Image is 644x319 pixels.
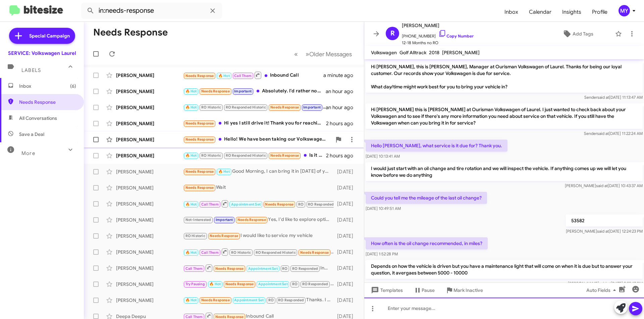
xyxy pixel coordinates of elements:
div: Is it free? [183,152,326,159]
span: RO Responded [278,298,304,302]
button: Next [302,47,356,61]
span: Volkswagen [371,50,397,56]
span: Appointment Set [248,266,278,271]
span: 🔥 Hot [185,105,197,109]
div: [DATE] [334,168,359,175]
span: [PERSON_NAME] [442,50,480,56]
span: 🔥 Hot [185,298,197,302]
button: Add Tags [543,28,612,40]
span: Important [303,105,321,109]
span: [DATE] 10:49:51 AM [366,206,401,211]
span: Appointment Set [234,298,264,302]
div: Wait [183,184,334,191]
span: RO Responded [308,202,334,207]
span: Needs Response [270,105,299,109]
span: RO [282,266,287,271]
span: said at [597,131,609,136]
span: 12-18 Months no RO [402,39,474,46]
div: Yes, I'd like to explore options to get out of the vehicle however can share upside down due high... [183,216,334,224]
div: Hi yes I still drive it! Thank you for reaching out. May you quote me on the price for the mainte... [183,119,326,127]
div: [PERSON_NAME] [116,297,183,304]
a: Special Campaign [9,28,75,44]
span: » [306,50,309,58]
button: Previous [290,47,302,61]
span: Pause [422,284,435,296]
div: Thanks. I called and made an appointment for 9:15. See you then. [183,296,334,304]
span: All Conversations [19,115,57,122]
button: Pause [408,284,440,296]
span: Needs Response [19,99,76,105]
div: [DATE] [334,297,359,304]
span: Sender [DATE] 11:22:24 AM [584,131,643,136]
span: Needs Response [185,169,214,174]
span: said at [596,183,608,188]
div: [PERSON_NAME] [116,88,183,95]
a: Insights [557,2,587,22]
div: [DATE] [334,265,359,271]
div: Absolutely. I'd rather not do unnecessary work right now. So I can make an appointment for 4:30is... [183,87,326,95]
div: Hello! We have been taking our Volkswagen to the Heritage Volkswagen in [GEOGRAPHIC_DATA] since i... [183,136,332,143]
span: Call Them [201,202,219,207]
span: Needs Response [225,282,254,286]
div: an hour ago [326,88,359,95]
div: [PERSON_NAME] [116,136,183,143]
span: Not-Interested [185,218,211,222]
div: [DATE] [334,201,359,207]
div: 2 hours ago [326,152,359,159]
div: [PERSON_NAME] [116,184,183,191]
p: 53582 [566,215,643,227]
div: Ok I made an appt for [DATE] at 330. Ty for following up [183,280,334,288]
span: RO Responded Historic [256,250,296,255]
div: a minute ago [323,72,359,79]
span: Older Messages [309,51,352,58]
span: Golf Alltrack [399,50,426,56]
div: [PERSON_NAME] [116,152,183,159]
span: [PERSON_NAME] [402,21,474,29]
button: Mark Inactive [440,284,488,296]
span: Call Them [201,250,219,255]
div: 2 hours ago [326,120,359,127]
span: said at [597,95,609,100]
span: Needs Response [215,315,244,319]
span: RO [268,298,274,302]
a: Profile [587,2,613,22]
span: [PERSON_NAME] [DATE] 10:43:37 AM [565,183,643,188]
span: 2018 [429,50,439,56]
div: Inbound Call [183,264,334,272]
span: (6) [70,83,76,89]
div: [DATE] [334,233,359,239]
div: [DATE] [334,217,359,223]
span: Needs Response [237,218,266,222]
span: Needs Response [185,137,214,142]
span: 🔥 Hot [218,74,230,78]
div: [PERSON_NAME] [116,104,183,111]
nav: Page navigation example [290,47,356,61]
div: SERVICE: Volkswagen Laurel [8,50,76,57]
div: [DATE] [334,249,359,255]
span: RO Historic [231,250,251,255]
span: Call Them [185,266,203,271]
span: 🔥 Hot [185,153,197,158]
div: MY [619,5,630,16]
span: 🔥 Hot [185,89,197,93]
span: RO Historic [201,105,221,109]
button: Templates [364,284,408,296]
span: Call Them [234,74,252,78]
p: Hi [PERSON_NAME] this is [PERSON_NAME] at Ourisman Volkswagen of Laurel. I just wanted to check b... [366,103,643,129]
span: Add Tags [573,28,593,40]
span: Needs Response [185,74,214,78]
p: Hello [PERSON_NAME], what service is it due for? Thank you. [366,140,507,152]
span: RO Responded Historic [226,153,266,158]
div: [PERSON_NAME] [116,281,183,288]
span: More [21,150,35,156]
span: Inbox [19,83,76,89]
span: 🔥 Hot [218,169,230,174]
p: Depends on how the vehicle is driven but you have a maintenance light that will come on when it i... [366,260,643,279]
div: [PERSON_NAME] [116,217,183,223]
div: Inbound Call [183,248,334,256]
span: Needs Response [201,298,230,302]
span: [DATE] 10:13:41 AM [366,154,400,159]
span: Special Campaign [29,32,70,39]
div: I'll be bringing in the car [DATE] [183,200,334,208]
a: Copy Number [438,33,474,38]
